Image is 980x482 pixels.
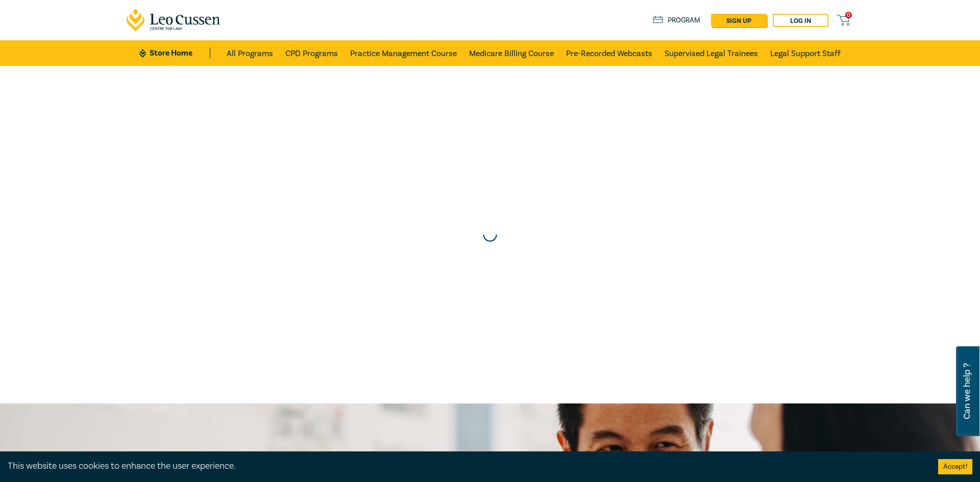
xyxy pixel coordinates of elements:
a: Program [653,15,700,26]
a: Legal Support Staff [770,40,841,66]
button: Accept cookies [938,459,972,474]
a: Supervised Legal Trainees [665,40,758,66]
a: Practice Management Course [350,40,457,66]
a: Medicare Billing Course [469,40,554,66]
a: Log in [773,14,828,27]
a: Pre-Recorded Webcasts [566,40,652,66]
a: Store Home [139,47,210,59]
a: All Programs [227,40,273,66]
div: This website uses cookies to enhance the user experience. [8,460,923,473]
a: sign up [711,14,767,27]
span: Can we help ? [962,352,972,430]
a: CPD Programs [285,40,338,66]
span: 0 [845,12,852,18]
